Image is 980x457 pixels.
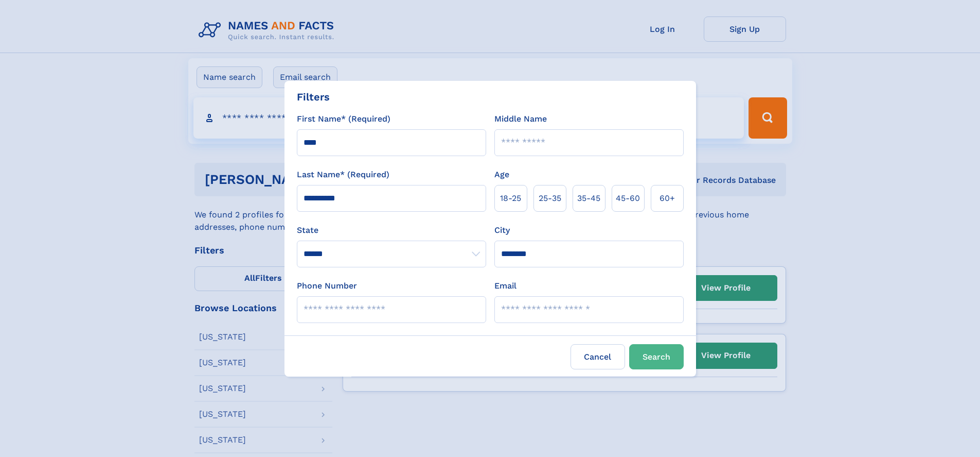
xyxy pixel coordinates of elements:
label: City [494,224,510,236]
label: Age [494,168,509,181]
label: Last Name* (Required) [297,168,389,181]
button: Search [629,344,684,369]
span: 25‑35 [539,192,561,205]
span: 45‑60 [616,192,640,205]
label: Cancel [571,344,625,369]
label: Middle Name [494,113,547,125]
label: First Name* (Required) [297,113,390,125]
label: Email [494,280,516,292]
span: 60+ [660,192,675,205]
span: 35‑45 [577,192,600,205]
span: 18‑25 [500,192,521,205]
label: Phone Number [297,280,357,292]
div: Filters [297,89,330,105]
label: State [297,224,486,236]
